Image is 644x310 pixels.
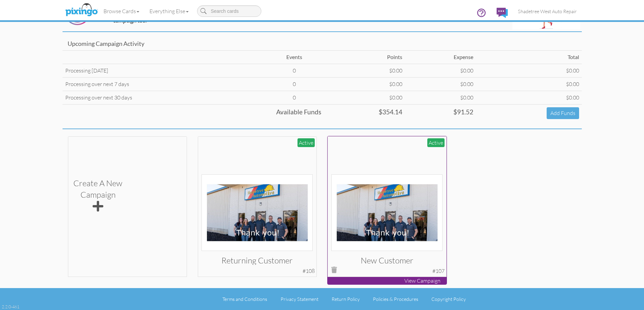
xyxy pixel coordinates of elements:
td: $0.00 [405,64,476,78]
div: #107 [432,267,445,275]
td: $0.00 [324,64,405,78]
td: $0.00 [476,64,582,78]
td: $0.00 [405,91,476,104]
td: 0 [264,64,324,78]
td: $0.00 [476,77,582,91]
h4: Upcoming Campaign Activity [68,40,577,47]
img: pixingo logo [64,2,99,19]
td: Processing over next 30 days [63,91,265,104]
div: Create a new Campaign [73,177,122,214]
a: Policies & Procedures [373,296,418,302]
span: Shadetree West Auto Repair [518,8,577,14]
td: Expense [405,51,476,64]
img: 130171-1-1744031574193-2c84ed890654e50a-qa.jpg [201,174,313,251]
h3: New Customer [336,256,437,265]
a: Copyright Policy [431,296,466,302]
div: 2.2.0-461 [2,304,19,310]
input: Search cards [197,5,261,17]
div: Active [427,138,445,147]
td: Points [324,51,405,64]
p: View Campaign [328,277,447,285]
a: Everything Else [144,3,194,20]
img: 130171-1-1744031574193-2c84ed890654e50a-qa.jpg [331,174,443,251]
td: $0.00 [324,77,405,91]
a: Shadetree West Auto Repair [513,3,582,20]
td: $0.00 [324,91,405,104]
a: Terms and Conditions [222,296,267,302]
div: #108 [303,267,315,275]
a: Add Funds [547,107,579,119]
div: Active [297,138,315,147]
td: $0.00 [405,77,476,91]
td: 0 [264,77,324,91]
td: Processing [DATE] [63,64,265,78]
td: $0.00 [476,91,582,104]
td: Total [476,51,582,64]
a: Browse Cards [98,3,144,20]
a: Privacy Statement [281,296,318,302]
td: 0 [264,91,324,104]
td: $354.14 [324,104,405,121]
h3: Returning Customer [207,256,308,265]
td: Processing over next 7 days [63,77,265,91]
td: $91.52 [405,104,476,121]
a: Return Policy [332,296,360,302]
td: Events [264,51,324,64]
td: Available Funds [63,104,324,121]
img: comments.svg [497,8,508,18]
